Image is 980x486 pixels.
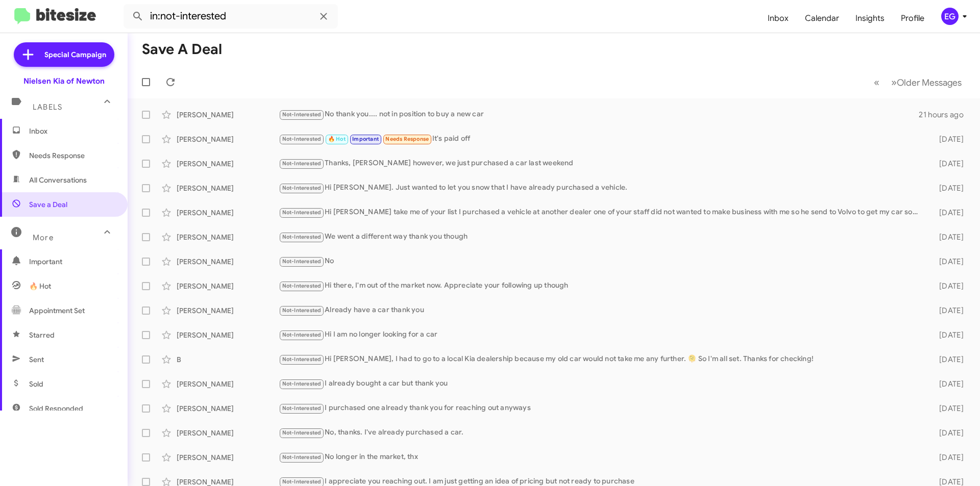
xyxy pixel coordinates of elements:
span: Starred [29,330,55,340]
div: B [177,354,279,365]
div: [PERSON_NAME] [177,281,279,291]
span: Needs Response [29,150,116,161]
button: Previous [868,72,886,93]
span: 🔥 Hot [29,281,51,291]
span: Older Messages [897,77,962,88]
div: Hi [PERSON_NAME], I had to go to a local Kia dealership because my old car would not take me any ... [279,353,923,365]
a: Calendar [797,4,847,33]
span: 🔥 Hot [328,136,346,142]
div: EG [941,8,959,25]
div: [DATE] [923,305,972,316]
span: Important [29,257,116,267]
div: [DATE] [923,379,972,389]
span: Save a Deal [29,199,67,210]
button: EG [933,8,969,25]
span: Sent [29,354,44,365]
span: Not-Interested [282,356,322,363]
div: [PERSON_NAME] [177,232,279,242]
div: Hi there, I'm out of the market now. Appreciate your following up though [279,280,923,292]
span: Not-Interested [282,258,322,265]
div: [PERSON_NAME] [177,403,279,414]
span: Not-Interested [282,160,322,167]
div: [PERSON_NAME] [177,183,279,193]
div: [DATE] [923,208,972,218]
span: Not-Interested [282,429,322,436]
div: No [279,255,923,267]
input: Search [124,4,338,29]
div: I already bought a car but thank you [279,378,923,390]
div: [DATE] [923,452,972,463]
div: Hi [PERSON_NAME]. Just wanted to let you snow that I have already purchased a vehicle. [279,182,923,194]
span: Not-Interested [282,185,322,191]
div: 21 hours ago [919,110,972,120]
div: I purchased one already thank you for reaching out anyways [279,402,923,414]
span: Not-Interested [282,405,322,412]
div: [PERSON_NAME] [177,428,279,438]
span: Not-Interested [282,478,322,485]
div: [PERSON_NAME] [177,134,279,144]
span: Appointment Set [29,305,85,316]
div: [DATE] [923,428,972,438]
div: [DATE] [923,183,972,193]
div: Hi [PERSON_NAME] take me of your list I purchased a vehicle at another dealer one of your staff d... [279,207,923,218]
span: Needs Response [385,136,429,142]
div: [PERSON_NAME] [177,159,279,169]
span: « [874,76,879,89]
span: Important [352,136,379,142]
span: More [33,233,54,242]
div: We went a different way thank you though [279,231,923,243]
a: Insights [847,4,893,33]
a: Inbox [759,4,797,33]
div: Thanks, [PERSON_NAME] however, we just purchased a car last weekend [279,158,923,169]
div: [PERSON_NAME] [177,379,279,389]
div: [PERSON_NAME] [177,452,279,463]
a: Special Campaign [14,42,114,67]
span: Sold [29,379,43,389]
div: [PERSON_NAME] [177,208,279,218]
div: [DATE] [923,281,972,291]
div: [DATE] [923,134,972,144]
div: [PERSON_NAME] [177,110,279,120]
div: [PERSON_NAME] [177,330,279,340]
nav: Page navigation example [868,72,968,93]
span: Not-Interested [282,136,322,142]
div: [DATE] [923,257,972,267]
div: Nielsen Kia of Newton [23,76,105,86]
div: [PERSON_NAME] [177,257,279,267]
div: [DATE] [923,403,972,414]
span: » [891,76,897,89]
button: Next [885,72,968,93]
span: Inbox [29,126,116,136]
div: [DATE] [923,354,972,365]
a: Profile [893,4,933,33]
h1: Save a Deal [142,41,222,58]
div: [DATE] [923,232,972,242]
span: Not-Interested [282,307,322,314]
div: [PERSON_NAME] [177,305,279,316]
div: Hi I am no longer looking for a car [279,329,923,341]
span: Not-Interested [282,380,322,387]
div: No, thanks. I've already purchased a car. [279,427,923,439]
span: Not-Interested [282,454,322,461]
div: [DATE] [923,159,972,169]
div: [DATE] [923,330,972,340]
div: It's paid off [279,133,923,145]
span: Not-Interested [282,111,322,118]
span: Sold Responded [29,403,83,414]
span: Not-Interested [282,283,322,289]
span: All Conversations [29,175,87,185]
div: Already have a car thank you [279,304,923,316]
span: Special Campaign [44,49,106,60]
div: No longer in the market, thx [279,451,923,463]
span: Not-Interested [282,331,322,338]
span: Not-Interested [282,209,322,216]
div: No thank you.... not in position to buy a new car [279,109,919,120]
span: Not-Interested [282,234,322,240]
span: Labels [33,103,62,112]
